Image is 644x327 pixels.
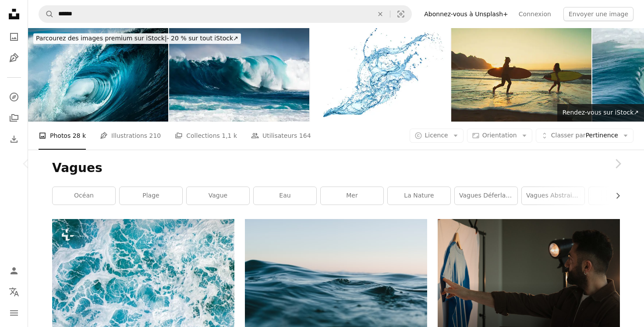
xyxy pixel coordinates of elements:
button: Rechercher sur Unsplash [39,6,54,22]
a: Collections 1,1 k [175,122,237,150]
span: Orientation [482,132,517,139]
span: Classer par [551,132,586,139]
a: Explorer [5,88,23,106]
a: Connexion / S’inscrire [5,262,23,280]
a: Photos [5,28,23,46]
img: Détail en gros plan d’une puissante vague bleu sarcelle se brisant en pleine mer par un après-mid... [28,28,168,122]
span: Licence [425,132,448,139]
button: Effacer [371,6,390,22]
h1: Vagues [52,160,620,176]
button: Langue [5,283,23,301]
a: Connexion [513,7,556,21]
button: Recherche de visuels [390,6,411,22]
span: Parcourez des images premium sur iStock | [36,35,167,42]
button: Orientation [467,129,532,143]
a: vague [187,187,249,205]
img: Couple surfing in Tenerife, Canary Islands [451,28,591,122]
a: Parcourez des images premium sur iStock|- 20 % sur tout iStock↗ [28,28,246,49]
form: Rechercher des visuels sur tout le site [39,5,412,23]
a: Abonnez-vous à Unsplash+ [419,7,513,21]
a: une vue aérienne d’un plan d’eau [52,272,234,280]
a: Collections [5,109,23,127]
a: Suivant [591,122,644,206]
span: 1,1 k [222,131,237,140]
a: Illustrations [5,49,23,67]
a: océan [53,187,115,205]
a: mer [321,187,383,205]
a: la nature [388,187,450,205]
span: 164 [299,131,311,140]
button: Classer parPertinence [536,129,633,143]
a: plan d’eau sous le ciel [245,276,427,284]
button: Licence [410,129,464,143]
span: 210 [149,131,161,140]
a: plage [120,187,182,205]
a: Eau [254,187,316,205]
img: Vagues déferlant sur la côte de Lanzarote, La Santa. Îles Canaries [169,28,309,122]
span: Rendez-vous sur iStock ↗ [563,109,639,116]
a: vagues abstraites [522,187,584,205]
button: Envoyer une image [563,7,633,21]
img: Water splash [310,28,450,122]
a: vagues déferlantes [455,187,517,205]
div: - 20 % sur tout iStock ↗ [33,33,241,44]
a: Utilisateurs 164 [251,122,311,150]
span: Pertinence [551,131,618,140]
a: Illustrations 210 [100,122,161,150]
a: Rendez-vous sur iStock↗ [557,104,644,122]
button: Menu [5,304,23,322]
